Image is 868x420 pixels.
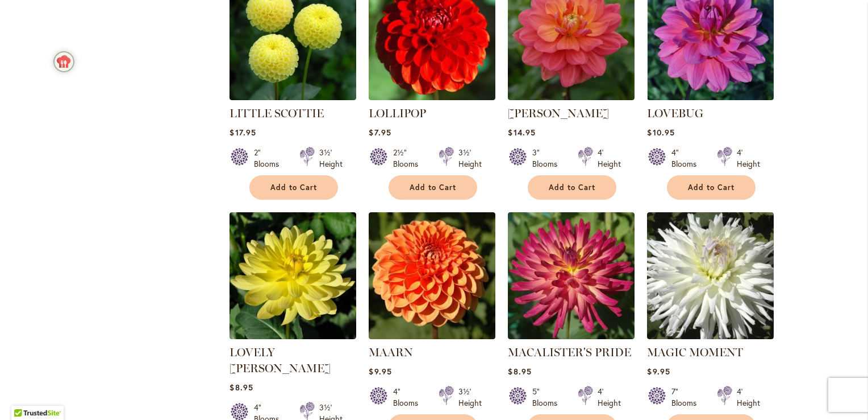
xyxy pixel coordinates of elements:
[508,366,531,377] span: $8.95
[458,147,482,170] div: 3½' Height
[249,175,338,200] button: Add to Cart
[508,331,635,341] a: MACALISTER'S PRIDE
[508,92,635,102] a: LORA ASHLEY
[254,147,286,170] div: 2" Blooms
[532,386,564,409] div: 5" Blooms
[410,183,456,192] span: Add to Cart
[671,147,703,170] div: 4" Blooms
[229,382,253,393] span: $8.95
[647,345,743,359] a: MAGIC MOMENT
[229,331,356,341] a: LOVELY RITA
[229,127,256,138] span: $17.95
[667,175,756,200] button: Add to Cart
[458,386,482,409] div: 3½' Height
[393,386,425,409] div: 4" Blooms
[532,147,564,170] div: 3" Blooms
[671,386,703,409] div: 7" Blooms
[229,106,324,120] a: LITTLE SCOTTIE
[393,147,425,170] div: 2½" Blooms
[270,183,317,192] span: Add to Cart
[229,212,356,339] img: LOVELY RITA
[737,386,760,409] div: 4' Height
[229,92,356,102] a: LITTLE SCOTTIE
[737,147,760,170] div: 4' Height
[369,331,495,341] a: MAARN
[647,366,670,377] span: $9.95
[369,127,391,138] span: $7.95
[508,106,609,120] a: [PERSON_NAME]
[647,92,774,102] a: LOVEBUG
[369,92,495,102] a: LOLLIPOP
[508,127,535,138] span: $14.95
[369,212,495,339] img: MAARN
[647,331,774,341] a: MAGIC MOMENT
[369,345,413,359] a: MAARN
[549,183,595,192] span: Add to Cart
[647,127,674,138] span: $10.95
[598,386,621,409] div: 4' Height
[229,345,331,375] a: LOVELY [PERSON_NAME]
[9,380,40,411] iframe: Launch Accessibility Center
[598,147,621,170] div: 4' Height
[369,366,391,377] span: $9.95
[647,212,774,339] img: MAGIC MOMENT
[688,183,735,192] span: Add to Cart
[528,175,616,200] button: Add to Cart
[508,345,631,359] a: MACALISTER'S PRIDE
[508,212,635,339] img: MACALISTER'S PRIDE
[389,175,477,200] button: Add to Cart
[647,106,703,120] a: LOVEBUG
[369,106,426,120] a: LOLLIPOP
[319,147,343,170] div: 3½' Height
